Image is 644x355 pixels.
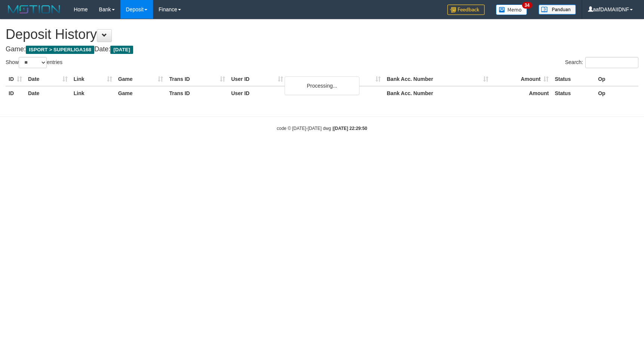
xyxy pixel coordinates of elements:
span: 34 [522,2,532,9]
th: Game [115,72,166,86]
th: Amount [491,72,552,86]
th: Bank Acc. Name [286,72,384,86]
label: Show entries [6,57,62,68]
th: Bank Acc. Number [384,86,491,100]
small: code © [DATE]-[DATE] dwg | [277,126,367,131]
span: [DATE] [110,46,133,54]
h1: Deposit History [6,27,638,42]
th: ID [6,72,25,86]
img: Feedback.jpg [447,4,485,15]
img: Button%20Memo.svg [496,4,527,15]
th: User ID [228,86,286,100]
th: Status [552,86,595,100]
th: ID [6,86,25,100]
th: Op [595,86,638,100]
th: User ID [228,72,286,86]
th: Op [595,72,638,86]
img: MOTION_logo.png [6,4,62,15]
th: Status [552,72,595,86]
h4: Game: Date: [6,46,638,53]
th: Trans ID [166,86,228,100]
strong: [DATE] 22:29:50 [334,126,367,131]
th: Bank Acc. Number [384,72,491,86]
input: Search: [585,57,638,68]
th: Date [25,72,71,86]
div: Processing... [285,76,359,95]
th: Amount [491,86,552,100]
th: Link [71,72,115,86]
select: Showentries [19,57,47,68]
th: Date [25,86,71,100]
th: Game [115,86,166,100]
th: Link [71,86,115,100]
th: Trans ID [166,72,228,86]
img: panduan.png [539,4,576,15]
label: Search: [565,57,638,68]
span: ISPORT > SUPERLIGA168 [26,46,94,54]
